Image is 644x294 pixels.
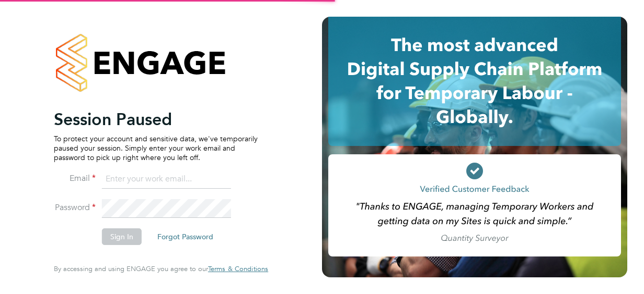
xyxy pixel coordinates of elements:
[54,173,96,184] label: Email
[54,109,258,130] h2: Session Paused
[149,228,222,245] button: Forgot Password
[102,170,231,189] input: Enter your work email...
[208,265,268,273] a: Terms & Conditions
[102,228,142,245] button: Sign In
[54,134,258,163] p: To protect your account and sensitive data, we've temporarily paused your session. Simply enter y...
[54,264,268,273] span: By accessing and using ENGAGE you agree to our
[54,202,96,213] label: Password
